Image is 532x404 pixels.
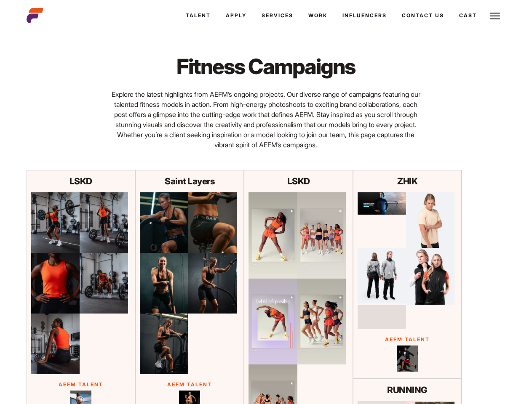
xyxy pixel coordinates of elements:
p: AEFM Talent [140,381,239,388]
a: Cast [452,4,484,27]
p: RUNNING [358,383,457,397]
img: cropped-aefm-brand-fav-22-square.png [27,7,43,24]
h1: Fitness Campaigns [149,54,383,79]
a: Apply [218,4,254,27]
p: ZHIK [358,175,457,188]
a: Influencers [335,4,394,27]
a: Talent [178,4,218,27]
p: LSKD [249,175,348,188]
p: LSKD [31,175,131,188]
a: Work [301,4,335,27]
a: Contact Us [394,4,452,27]
p: Saint Layers [140,175,239,188]
img: Connor Lateral Jump [397,346,418,372]
p: AEFM Talent [31,381,131,388]
p: AEFM Talent [358,336,457,343]
a: Services [254,4,301,27]
p: Explore the latest highlights from AEFM’s ongoing projects. Our diverse range of campaigns featur... [108,89,424,150]
img: Burger icon [490,11,500,21]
